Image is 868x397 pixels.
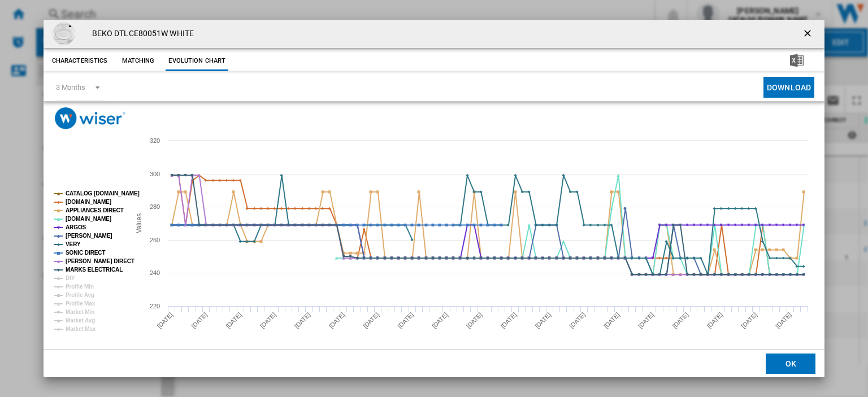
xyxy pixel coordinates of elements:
tspan: [DATE] [774,311,793,330]
tspan: ARGOS [66,224,86,230]
div: 3 Months [56,83,85,91]
ng-md-icon: getI18NText('BUTTONS.CLOSE_DIALOG') [802,28,815,41]
tspan: VERY [66,241,81,247]
tspan: Values [135,213,143,233]
tspan: Market Min [66,309,94,315]
tspan: [DATE] [740,311,758,330]
tspan: [DOMAIN_NAME] [66,216,111,222]
tspan: [DATE] [224,311,243,330]
tspan: Market Max [66,326,96,332]
tspan: [DATE] [431,311,449,330]
tspan: SONIC DIRECT [66,250,105,256]
button: Characteristics [49,51,111,71]
tspan: [DATE] [602,311,621,330]
tspan: Profile Avg [66,292,94,298]
tspan: [DATE] [327,311,346,330]
tspan: [DATE] [155,311,174,330]
tspan: [DATE] [637,311,656,330]
tspan: [DATE] [396,311,415,330]
tspan: CATALOG [DOMAIN_NAME] [66,190,140,197]
tspan: [DATE] [533,311,552,330]
tspan: [PERSON_NAME] [66,233,112,239]
tspan: 260 [150,237,160,243]
button: Download in Excel [772,51,822,71]
tspan: Profile Max [66,300,96,307]
tspan: [DATE] [190,311,209,330]
tspan: MARKS ELECTRICAL [66,267,123,273]
tspan: 300 [150,171,160,177]
tspan: [DATE] [705,311,724,330]
h4: BEKO DTLCE80051W WHITE [86,28,194,40]
md-dialog: Product popup [44,20,824,377]
tspan: [PERSON_NAME] DIRECT [66,258,134,264]
tspan: [DATE] [362,311,380,330]
button: Evolution chart [166,51,228,71]
button: OK [766,353,815,373]
img: 7891229_R_Z001A [53,23,75,45]
tspan: 240 [150,269,160,276]
tspan: Profile Min [66,283,94,290]
tspan: 320 [150,137,160,144]
button: Download [763,77,814,98]
tspan: [DATE] [499,311,518,330]
tspan: Market Avg [66,317,95,324]
tspan: [DATE] [293,311,312,330]
tspan: DIY [66,275,75,281]
img: logo_wiser_300x94.png [55,107,125,129]
tspan: [DATE] [259,311,277,330]
img: excel-24x24.png [790,54,804,67]
tspan: [DATE] [671,311,689,330]
tspan: APPLIANCES DIRECT [66,207,124,213]
button: Matching [113,51,163,71]
tspan: 220 [150,303,160,309]
button: getI18NText('BUTTONS.CLOSE_DIALOG') [797,23,820,45]
tspan: [DOMAIN_NAME] [66,199,111,205]
tspan: [DATE] [465,311,484,330]
tspan: 280 [150,203,160,210]
tspan: [DATE] [568,311,587,330]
